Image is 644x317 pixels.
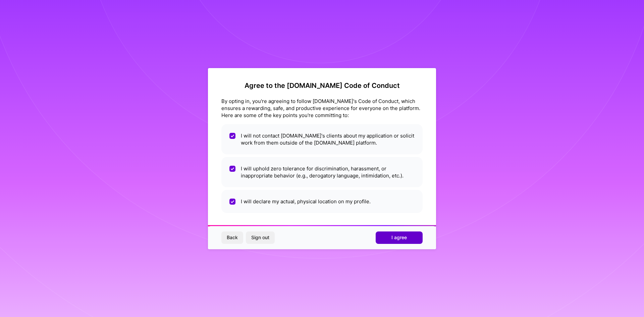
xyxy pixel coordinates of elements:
span: Sign out [251,234,269,241]
div: By opting in, you're agreeing to follow [DOMAIN_NAME]'s Code of Conduct, which ensures a rewardin... [221,98,423,119]
span: Back [227,234,238,241]
li: I will not contact [DOMAIN_NAME]'s clients about my application or solicit work from them outside... [221,124,423,154]
h2: Agree to the [DOMAIN_NAME] Code of Conduct [221,82,423,90]
li: I will uphold zero tolerance for discrimination, harassment, or inappropriate behavior (e.g., der... [221,157,423,187]
button: I agree [376,231,423,244]
button: Back [221,231,243,244]
li: I will declare my actual, physical location on my profile. [221,190,423,213]
span: I agree [391,234,407,241]
button: Sign out [246,231,275,244]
